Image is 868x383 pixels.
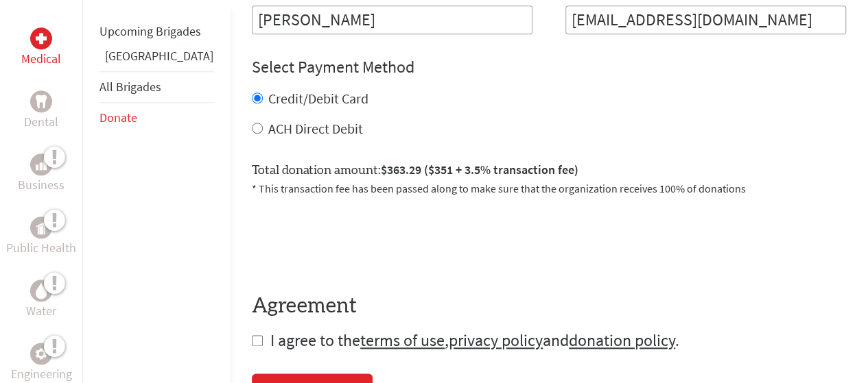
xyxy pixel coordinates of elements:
span: I agree to the , and . [270,330,679,351]
div: Medical [30,27,52,49]
a: BusinessBusiness [18,153,64,195]
p: Dental [24,112,58,132]
label: Total donation amount: [252,160,578,180]
img: Engineering [36,348,47,359]
input: Your Email [565,5,846,34]
a: DentalDental [24,90,58,132]
p: Public Health [6,238,76,258]
div: Business [30,153,52,175]
a: Donate [99,110,137,125]
label: ACH Direct Debit [268,120,363,137]
div: Public Health [30,217,52,238]
label: Credit/Debit Card [268,90,368,107]
img: Dental [36,95,47,108]
div: Dental [30,90,52,112]
div: Water [30,280,52,301]
img: Water [36,282,47,298]
li: Panama [99,47,213,71]
li: Donate [99,103,213,133]
p: Water [26,301,56,321]
li: Upcoming Brigades [99,16,213,47]
h4: Select Payment Method [252,56,846,78]
a: WaterWater [26,280,56,321]
img: Medical [36,33,47,44]
a: privacy policy [449,330,543,351]
li: All Brigades [99,71,213,103]
a: Public HealthPublic Health [6,217,76,258]
p: Medical [21,49,61,69]
img: Public Health [36,221,47,234]
span: $363.29 ($351 + 3.5% transaction fee) [381,162,578,177]
div: Engineering [30,343,52,365]
input: Enter Full Name [252,5,532,34]
a: Upcoming Brigades [99,23,201,39]
a: donation policy [569,330,675,351]
h4: Agreement [252,294,846,319]
a: All Brigades [99,79,161,95]
p: Business [18,175,64,195]
a: [GEOGRAPHIC_DATA] [105,48,213,64]
img: Business [36,159,47,170]
a: terms of use [360,330,445,351]
p: * This transaction fee has been passed along to make sure that the organization receives 100% of ... [252,180,846,197]
iframe: reCAPTCHA [252,213,460,267]
a: MedicalMedical [21,27,61,69]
